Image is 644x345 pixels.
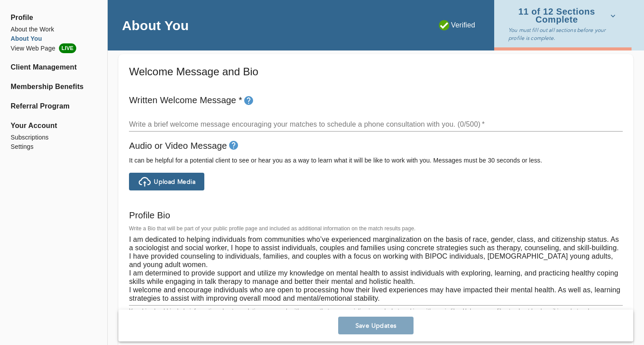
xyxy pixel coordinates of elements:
span: Profile [11,12,97,23]
p: Verified [439,20,476,31]
a: Client Management [11,62,97,73]
button: tooltip [227,139,240,152]
h5: Welcome Message and Bio [129,65,623,79]
button: tooltip [242,94,255,107]
button: 11 of 12 Sections Complete [508,5,619,26]
a: Settings [11,142,97,151]
li: View Web Page [11,43,97,53]
a: Referral Program [11,101,97,112]
h6: It can be helpful for a potential client to see or hear you as a way to learn what it will be lik... [129,156,623,166]
h6: Audio or Video Message [129,139,227,153]
span: 11 of 12 Sections Complete [508,8,616,23]
p: You must fill out all sections before your profile is complete. [508,26,619,42]
button: Upload Media [129,173,204,190]
textarea: I am dedicated to helping individuals from communities who’ve experienced marginalization on the ... [129,235,623,302]
a: View Web PageLIVE [11,43,97,53]
a: Subscriptions [11,133,97,142]
span: Your Account [11,120,97,131]
label: Write a Bio that will be part of your public profile page and included as additional information ... [129,226,416,232]
h6: Written Welcome Message * [129,93,623,108]
a: About the Work [11,25,97,34]
a: About You [11,34,97,43]
span: Upload Media [154,178,195,186]
a: Membership Benefits [11,81,97,92]
h4: About You [122,17,189,34]
p: Your bio should include information about populations you work with, areas that you specialize in... [129,307,623,325]
span: LIVE [59,43,76,53]
h6: Profile Bio [129,208,623,222]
